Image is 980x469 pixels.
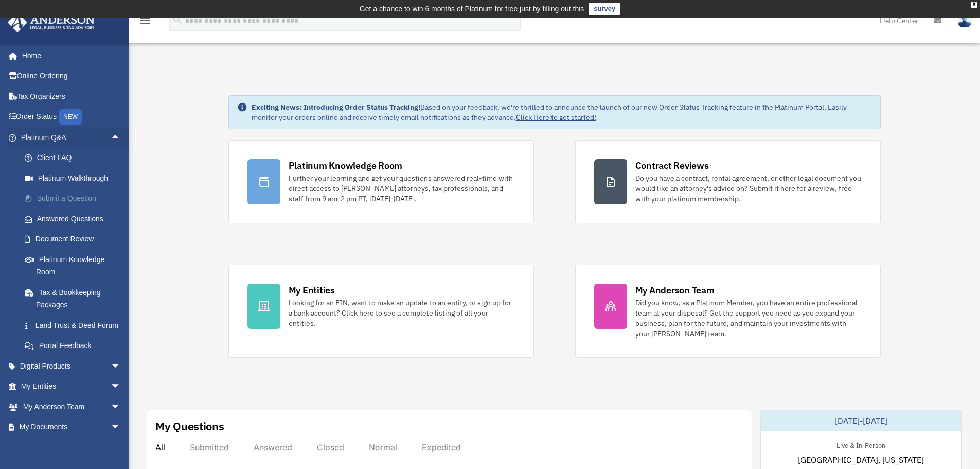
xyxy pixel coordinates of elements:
[289,298,515,328] div: Looking for an EIN, want to make an update to an entity, or sign up for a bank account? Click her...
[798,454,924,466] span: [GEOGRAPHIC_DATA], [US_STATE]
[635,284,715,297] div: My Anderson Team
[7,417,136,438] a: My Documentsarrow_drop_down
[14,188,136,209] a: Submit a Question
[7,396,136,417] a: My Anderson Teamarrow_drop_down
[14,315,136,336] a: Land Trust & Deed Forum
[7,376,136,397] a: My Entitiesarrow_drop_down
[59,109,82,125] div: NEW
[111,356,131,377] span: arrow_drop_down
[155,442,165,453] div: All
[369,442,397,453] div: Normal
[7,45,131,66] a: Home
[828,439,894,450] div: Live & In-Person
[7,127,136,148] a: Platinum Q&Aarrow_drop_up
[111,127,131,148] span: arrow_drop_up
[190,442,229,453] div: Submitted
[111,417,131,438] span: arrow_drop_down
[228,265,534,358] a: My Entities Looking for an EIN, want to make an update to an entity, or sign up for a bank accoun...
[589,3,620,15] a: survey
[7,107,136,128] a: Order StatusNEW
[252,102,420,112] strong: Exciting News: Introducing Order Status Tracking!
[516,113,596,122] a: Click Here to get started!
[7,66,136,86] a: Online Ordering
[254,442,292,453] div: Answered
[7,356,136,376] a: Digital Productsarrow_drop_down
[228,140,534,223] a: Platinum Knowledge Room Further your learning and get your questions answered real-time with dire...
[575,265,881,358] a: My Anderson Team Did you know, as a Platinum Member, you have an entire professional team at your...
[14,229,136,250] a: Document Review
[289,159,403,172] div: Platinum Knowledge Room
[111,376,131,397] span: arrow_drop_down
[317,442,344,453] div: Closed
[139,18,151,27] a: menu
[14,282,136,315] a: Tax & Bookkeeping Packages
[360,3,584,15] div: Get a chance to win 6 months of Platinum for free just by filling out this
[172,14,183,25] i: search
[635,159,709,172] div: Contract Reviews
[761,410,961,431] div: [DATE]-[DATE]
[635,173,862,204] div: Do you have a contract, rental agreement, or other legal document you would like an attorney's ad...
[14,336,136,356] a: Portal Feedback
[14,168,136,188] a: Platinum Walkthrough
[111,396,131,418] span: arrow_drop_down
[252,102,872,123] div: Based on your feedback, we're thrilled to announce the launch of our new Order Status Tracking fe...
[635,298,862,339] div: Did you know, as a Platinum Member, you have an entire professional team at your disposal? Get th...
[575,140,881,223] a: Contract Reviews Do you have a contract, rental agreement, or other legal document you would like...
[155,419,224,434] div: My Questions
[971,2,977,8] div: close
[7,86,136,107] a: Tax Organizers
[139,14,151,27] i: menu
[422,442,461,453] div: Expedited
[289,284,335,297] div: My Entities
[14,209,136,229] a: Answered Questions
[957,13,972,28] img: User Pic
[289,173,515,204] div: Further your learning and get your questions answered real-time with direct access to [PERSON_NAM...
[14,249,136,282] a: Platinum Knowledge Room
[5,12,98,32] img: Anderson Advisors Platinum Portal
[14,148,136,168] a: Client FAQ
